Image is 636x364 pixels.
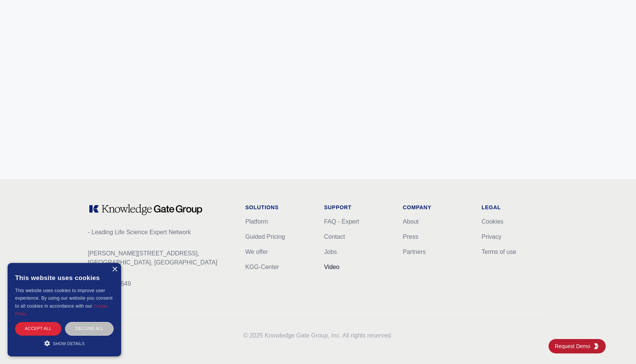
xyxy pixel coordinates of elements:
[245,233,285,240] a: Guided Pricing
[245,249,268,255] a: We offer
[324,249,337,255] a: Jobs
[15,269,114,287] div: This website uses cookies
[88,228,233,237] p: - Leading Life Science Expert Network
[88,249,233,267] p: [PERSON_NAME][STREET_ADDRESS], [GEOGRAPHIC_DATA], [GEOGRAPHIC_DATA]
[555,342,593,350] span: Request Demo
[403,249,426,255] a: Partners
[245,218,268,225] a: Platform
[324,218,359,225] a: FAQ - Expert
[65,322,114,335] div: Decline all
[88,331,548,340] p: 2025 Knowledge Gate Group, Inc. All rights reserved.
[53,341,85,346] span: Show details
[245,264,279,270] a: KGG-Center
[549,339,606,353] a: Request DemoKGG
[15,288,112,309] span: This website uses cookies to improve user experience. By using our website you consent to all coo...
[482,218,503,225] a: Cookies
[324,233,345,240] a: Contact
[15,339,114,347] div: Show details
[482,249,516,255] a: Terms of use
[593,343,599,349] img: KGG
[88,279,233,288] p: CVR: 40302549
[324,204,391,211] h1: Support
[482,233,501,240] a: Privacy
[15,304,108,316] a: Cookie Policy
[112,267,117,272] div: Close
[243,332,248,339] span: ©
[598,328,636,364] iframe: Chat Widget
[403,218,419,225] a: About
[403,233,418,240] a: Press
[403,204,469,211] h1: Company
[15,322,61,335] div: Accept all
[482,204,548,211] h1: Legal
[324,264,340,270] a: Video
[245,204,312,211] h1: Solutions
